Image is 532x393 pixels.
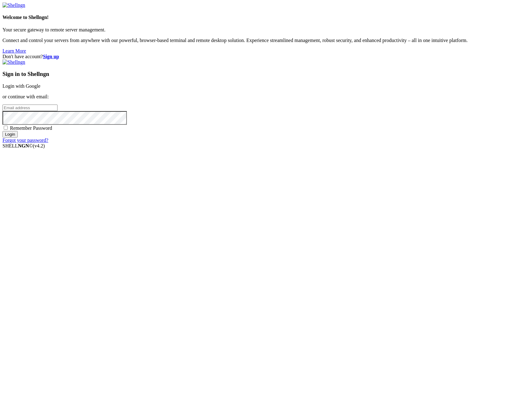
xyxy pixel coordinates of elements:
input: Email address [2,105,58,111]
div: Don't have account? [2,54,530,59]
h4: Welcome to Shellngn! [2,15,530,20]
span: 4.2.0 [33,143,45,148]
input: Remember Password [4,126,8,130]
span: SHELL © [2,143,45,148]
a: Learn More [2,48,26,54]
b: NGN [18,143,29,148]
h3: Sign in to Shellngn [2,71,530,77]
span: Remember Password [10,125,52,131]
p: Your secure gateway to remote server management. [2,27,530,33]
a: Sign up [43,54,59,59]
a: Forgot your password? [2,138,48,143]
a: Login with Google [2,83,40,89]
img: Shellngn [2,59,25,65]
input: Login [2,131,18,138]
p: Connect and control your servers from anywhere with our powerful, browser-based terminal and remo... [2,38,530,43]
p: or continue with email: [2,94,530,100]
img: Shellngn [2,2,25,8]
